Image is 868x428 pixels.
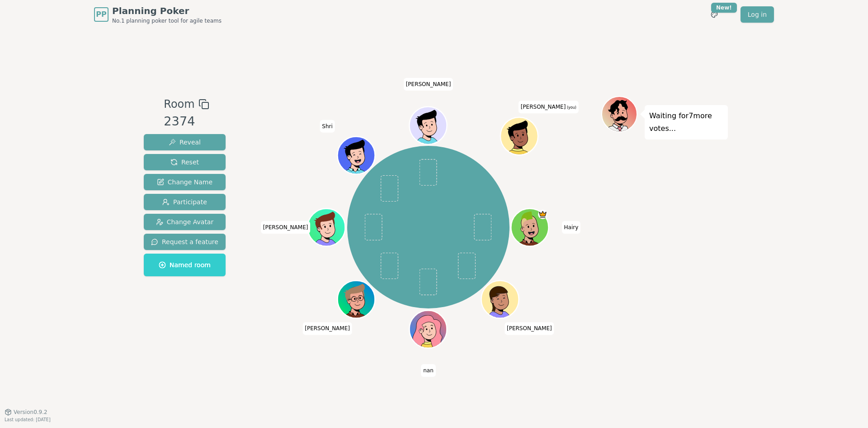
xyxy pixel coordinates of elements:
button: Request a feature [144,234,226,250]
span: Click to change your name [519,101,579,113]
div: New! [711,3,737,13]
span: Change Name [157,178,212,187]
span: Click to change your name [404,78,453,91]
button: Version0.9.2 [5,409,47,416]
button: Change Name [144,174,226,190]
button: Participate [144,194,226,210]
span: Planning Poker [112,5,222,17]
span: (you) [566,106,576,110]
button: Named room [144,254,226,276]
span: Reveal [169,138,201,147]
span: Version 0.9.2 [14,409,47,416]
button: New! [706,6,722,23]
span: Participate [162,197,207,207]
span: No.1 planning poker tool for agile teams [112,17,222,24]
span: Reset [170,158,199,167]
span: Click to change your name [562,221,581,234]
span: Click to change your name [302,322,352,335]
div: 2374 [164,112,209,131]
p: Waiting for 7 more votes... [649,110,723,135]
span: Click to change your name [421,364,436,377]
button: Reset [144,154,226,170]
a: PPPlanning PokerNo.1 planning poker tool for agile teams [94,5,222,24]
button: Click to change your avatar [502,118,537,154]
button: Change Avatar [144,214,226,230]
span: Named room [159,260,211,269]
span: Click to change your name [261,221,311,234]
span: PP [96,9,106,20]
span: Click to change your name [505,322,554,335]
span: Change Avatar [156,217,214,226]
span: Click to change your name [320,120,335,133]
span: Hairy is the host [538,210,548,219]
span: Request a feature [151,237,218,246]
a: Log in [741,6,774,23]
span: Last updated: [DATE] [5,417,51,422]
span: Room [164,96,194,112]
button: Reveal [144,134,226,150]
